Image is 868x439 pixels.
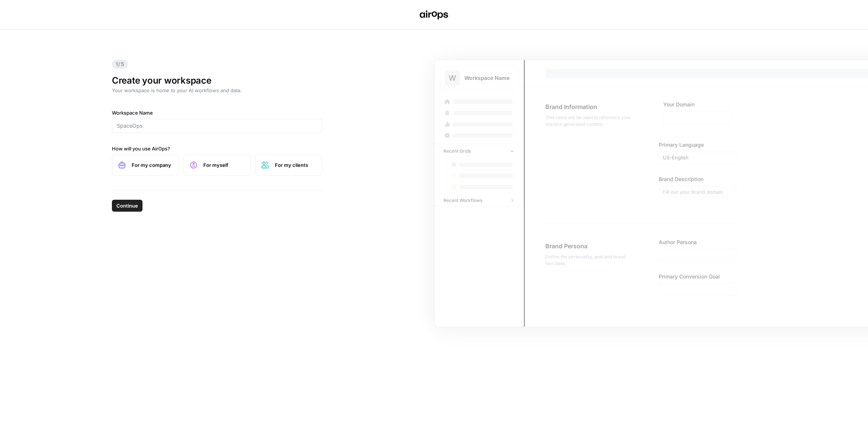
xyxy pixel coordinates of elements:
[112,145,322,152] label: How will you use AirOps?
[116,202,138,209] span: Continue
[117,122,317,130] input: SpaceOps
[275,161,316,169] span: For my clients
[112,75,322,87] h1: Create your workspace
[132,161,173,169] span: For my company
[112,109,322,116] label: Workspace Name
[203,161,244,169] span: For myself
[449,73,456,83] span: W
[112,87,322,94] p: Your workspace is home to your AI workflows and data.
[112,200,142,212] button: Continue
[112,60,128,69] span: 1/5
